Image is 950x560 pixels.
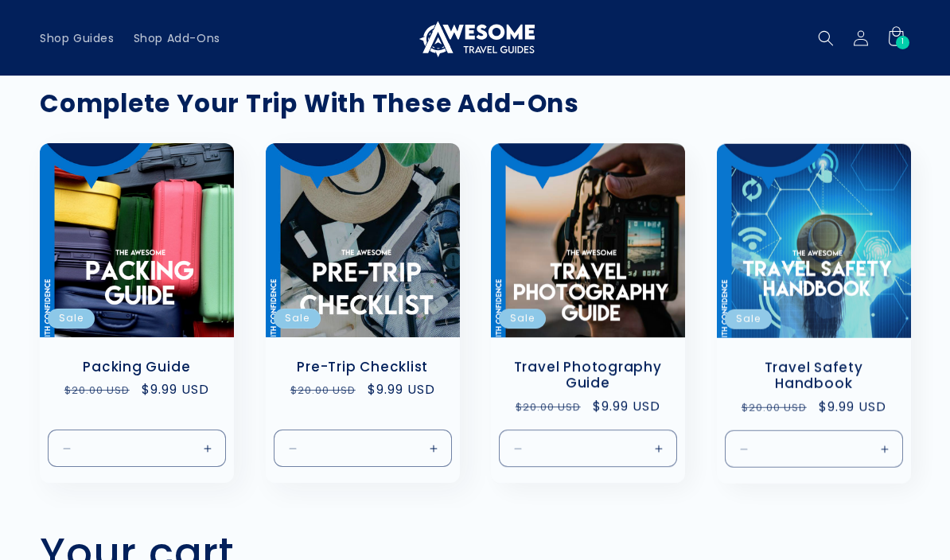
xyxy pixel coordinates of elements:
a: Pre-Trip Checklist [282,358,444,375]
a: Travel Photography Guide [507,358,669,391]
a: Shop Add-Ons [124,21,230,55]
img: Awesome Travel Guides [415,19,535,57]
span: Shop Guides [40,31,115,45]
span: 1 [901,36,905,49]
summary: Search [808,21,843,56]
input: Quantity for Default Title [111,430,163,467]
a: Shop Guides [30,21,124,55]
input: Quantity for Default Title [337,430,388,467]
span: Shop Add-Ons [134,31,220,45]
a: Awesome Travel Guides [410,13,541,63]
ul: Slider [40,143,910,483]
input: Quantity for Default Title [788,430,839,467]
a: Travel Safety Handbook [733,358,895,391]
a: Packing Guide [56,358,218,375]
strong: Complete Your Trip With These Add-Ons [40,86,579,121]
input: Quantity for Default Title [563,430,614,467]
